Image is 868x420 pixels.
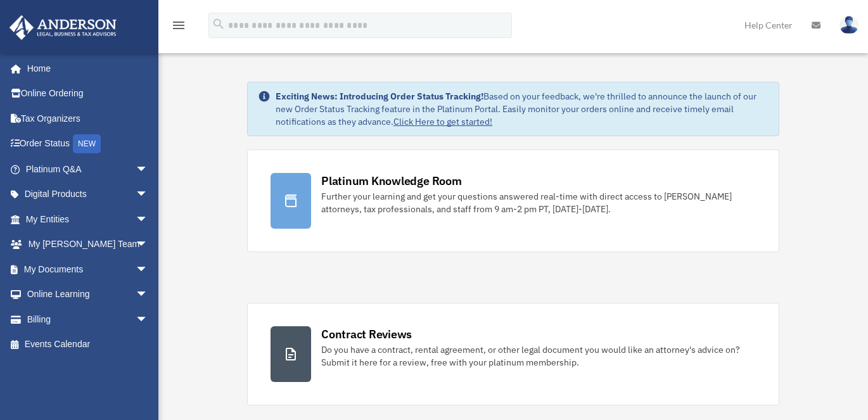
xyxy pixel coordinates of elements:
a: Contract Reviews Do you have a contract, rental agreement, or other legal document you would like... [247,303,779,405]
a: Online Learningarrow_drop_down [9,282,167,307]
div: Platinum Knowledge Room [321,173,462,189]
a: Digital Productsarrow_drop_down [9,182,167,207]
div: Contract Reviews [321,326,412,342]
a: Online Ordering [9,81,167,106]
a: My Entitiesarrow_drop_down [9,207,167,232]
div: NEW [73,134,101,153]
span: arrow_drop_down [136,257,161,283]
div: Based on your feedback, we're thrilled to announce the launch of our new Order Status Tracking fe... [276,90,769,128]
a: Tax Organizers [9,106,167,131]
span: arrow_drop_down [136,232,161,258]
a: Platinum Q&Aarrow_drop_down [9,156,167,182]
a: Platinum Knowledge Room Further your learning and get your questions answered real-time with dire... [247,150,779,252]
i: search [212,17,226,31]
a: Click Here to get started! [393,116,492,127]
strong: Exciting News: Introducing Order Status Tracking! [276,91,483,102]
span: arrow_drop_down [136,307,161,333]
a: Billingarrow_drop_down [9,307,167,332]
img: Anderson Advisors Platinum Portal [6,15,120,40]
a: Order StatusNEW [9,131,167,157]
span: arrow_drop_down [136,182,161,208]
i: menu [171,18,186,33]
a: menu [171,22,186,33]
a: My [PERSON_NAME] Teamarrow_drop_down [9,232,167,257]
a: Home [9,56,161,81]
a: Events Calendar [9,332,167,357]
a: My Documentsarrow_drop_down [9,257,167,282]
img: User Pic [839,16,858,34]
span: arrow_drop_down [136,207,161,232]
div: Further your learning and get your questions answered real-time with direct access to [PERSON_NAM... [321,190,756,215]
span: arrow_drop_down [136,282,161,308]
div: Do you have a contract, rental agreement, or other legal document you would like an attorney's ad... [321,343,756,369]
span: arrow_drop_down [136,156,161,182]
